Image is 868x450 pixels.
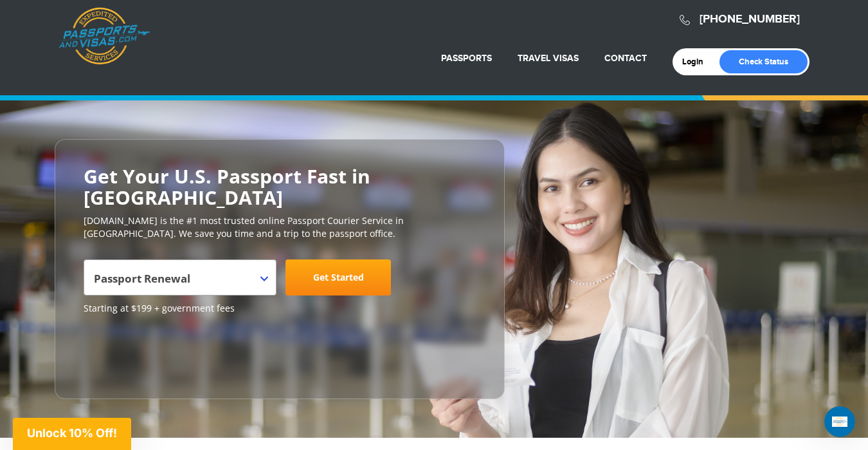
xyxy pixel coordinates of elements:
a: Login [682,57,712,67]
h2: Get Your U.S. Passport Fast in [GEOGRAPHIC_DATA] [84,165,476,208]
p: [DOMAIN_NAME] is the #1 most trusted online Passport Courier Service in [GEOGRAPHIC_DATA]. We sav... [84,214,476,240]
a: Passports [441,53,492,64]
a: Passports & [DOMAIN_NAME] [59,7,150,65]
iframe: Customer reviews powered by Trustpilot [84,321,180,386]
a: Get Started [285,259,391,295]
iframe: Intercom live chat [824,406,855,437]
span: Starting at $199 + government fees [84,302,476,315]
span: Unlock 10% Off! [27,426,117,440]
a: Travel Visas [518,53,579,64]
span: Passport Renewal [94,265,263,301]
div: Unlock 10% Off! [13,418,131,450]
span: Passport Renewal [84,259,276,295]
a: Contact [604,53,647,64]
a: Check Status [719,50,808,73]
a: [PHONE_NUMBER] [700,12,800,26]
